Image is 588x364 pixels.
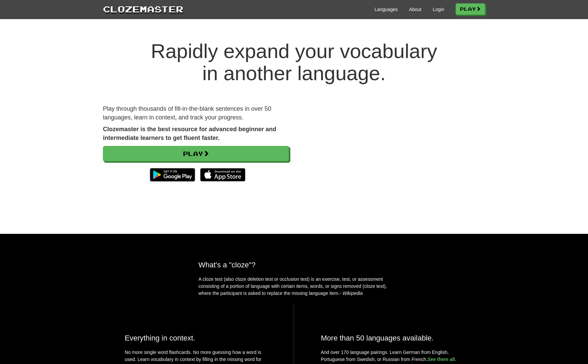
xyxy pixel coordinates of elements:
[198,276,390,297] p: A cloze test (also cloze deletion test or occlusion test) is an exercise, test, or assessment con...
[103,146,289,161] a: Play
[409,6,421,13] a: About
[146,165,198,185] img: Get it on Google Play
[427,357,456,362] a: See them all.
[433,6,444,13] a: Login
[374,6,398,13] a: Languages
[103,3,183,15] a: Clozemaster
[456,3,485,15] a: Play
[198,261,390,269] h2: What's a "cloze"?
[103,105,289,122] p: Play through thousands of fill-in-the-blank sentences in over 50 languages, learn in context, and...
[340,291,363,296] em: - Wikipedia
[321,349,463,363] p: And over 170 language pairings. Learn German from English, Portuguese from Swedish, or Russian fr...
[321,334,463,342] h2: More than 50 languages available.
[200,168,245,181] img: Download_on_the_App_Store_Badge_US-UK_135x40-25178aeef6eb6b83b96f5f2d004eda3bffbb37122de64afbaef7...
[103,126,276,141] strong: Clozemaster is the best resource for advanced beginner and intermediate learners to get fluent fa...
[125,334,267,342] h2: Everything in context.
